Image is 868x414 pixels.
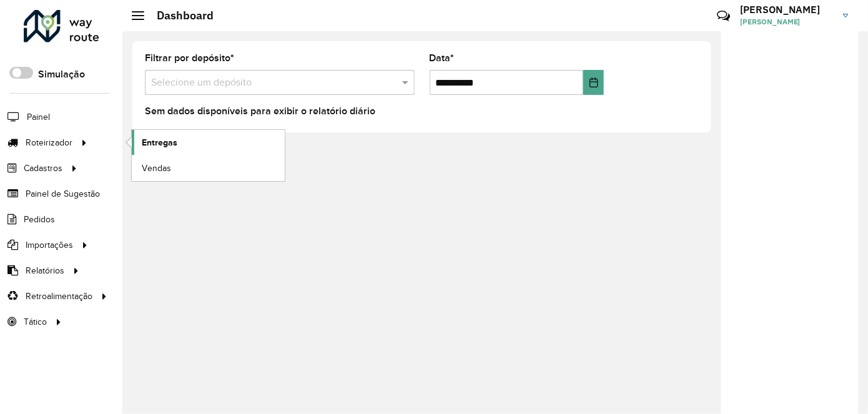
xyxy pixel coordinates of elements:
span: Painel [27,111,50,124]
h2: Dashboard [144,9,214,22]
span: Entregas [142,136,177,149]
span: Painel de Sugestão [26,187,100,200]
label: Filtrar por depósito [145,51,234,66]
button: Choose Date [583,70,604,95]
span: Importações [26,239,73,252]
span: Retroalimentação [26,290,92,303]
label: Sem dados disponíveis para exibir o relatório diário [145,104,375,119]
label: Simulação [38,67,85,82]
span: Relatórios [26,264,64,277]
span: Cadastros [24,162,62,175]
a: Vendas [132,155,285,180]
h3: [PERSON_NAME] [740,4,834,16]
a: Contato Rápido [710,2,737,29]
span: [PERSON_NAME] [740,16,834,27]
label: Data [430,51,455,66]
span: Tático [24,315,47,328]
a: Entregas [132,130,285,155]
span: Pedidos [24,213,55,226]
span: Vendas [142,162,171,175]
span: Roteirizador [26,136,72,149]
